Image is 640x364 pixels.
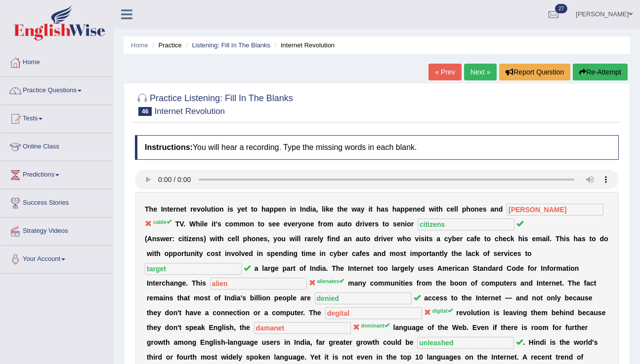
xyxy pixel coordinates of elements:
[344,205,348,213] b: e
[267,235,269,243] b: ,
[396,205,400,213] b: a
[153,205,157,213] b: e
[421,205,425,213] b: d
[167,205,170,213] b: t
[188,235,192,243] b: z
[169,250,173,257] b: p
[564,235,566,243] b: i
[178,235,182,243] b: c
[184,205,186,213] b: t
[320,220,323,228] b: r
[186,235,188,243] b: i
[207,205,211,213] b: u
[135,91,293,116] h2: Practice Listening: Fill In The Blanks
[0,133,113,158] a: Online Class
[272,40,335,50] li: Internet Revolution
[363,220,365,228] b: i
[189,220,196,228] b: W
[407,220,411,228] b: o
[464,64,497,80] a: Next »
[156,235,160,243] b: s
[566,235,570,243] b: s
[507,204,603,216] input: blank
[166,235,170,243] b: e
[542,235,546,243] b: a
[511,235,514,243] b: k
[295,220,298,228] b: r
[212,220,213,228] b: i
[578,235,582,243] b: a
[135,135,619,160] h4: You will hear a recording. Type the missing words in each blank.
[479,205,483,213] b: e
[199,250,203,257] b: y
[548,235,550,243] b: l
[195,250,197,257] b: i
[179,220,183,228] b: V
[0,77,113,102] a: Practice Questions
[425,235,427,243] b: i
[582,235,586,243] b: s
[192,41,270,49] a: Listening: Fill In The Blanks
[524,235,528,243] b: s
[522,235,524,243] b: i
[434,205,436,213] b: i
[312,205,316,213] b: a
[604,235,608,243] b: o
[269,205,274,213] b: p
[494,205,499,213] b: n
[476,235,480,243] b: e
[304,235,307,243] b: r
[375,220,379,228] b: s
[483,205,487,213] b: s
[273,235,277,243] b: y
[450,205,454,213] b: e
[366,235,371,243] b: o
[145,235,147,243] b: (
[0,189,113,214] a: Success Stories
[147,235,152,243] b: A
[154,250,157,257] b: t
[161,205,163,213] b: I
[173,205,176,213] b: r
[153,219,171,225] sup: cable
[184,235,186,243] b: t
[599,235,604,243] b: d
[211,205,213,213] b: t
[421,235,425,243] b: s
[258,220,260,228] b: t
[254,205,258,213] b: o
[392,205,397,213] b: h
[356,220,360,228] b: d
[298,220,302,228] b: y
[205,205,207,213] b: l
[165,250,169,257] b: o
[237,235,239,243] b: l
[320,235,324,243] b: y
[150,40,181,50] li: Practice
[275,250,279,257] b: e
[436,235,440,243] b: a
[176,205,180,213] b: n
[499,205,503,213] b: d
[487,235,491,243] b: o
[318,235,320,243] b: l
[225,220,229,228] b: c
[266,205,270,213] b: a
[278,205,282,213] b: e
[251,205,254,213] b: t
[281,235,286,243] b: u
[300,205,302,213] b: I
[237,205,241,213] b: y
[381,205,384,213] b: a
[192,235,196,243] b: e
[347,220,352,228] b: o
[138,107,152,116] span: 46
[284,220,288,228] b: e
[257,250,259,257] b: i
[323,220,327,228] b: o
[322,205,324,213] b: l
[252,235,256,243] b: o
[368,205,370,213] b: i
[245,205,247,213] b: t
[314,235,318,243] b: e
